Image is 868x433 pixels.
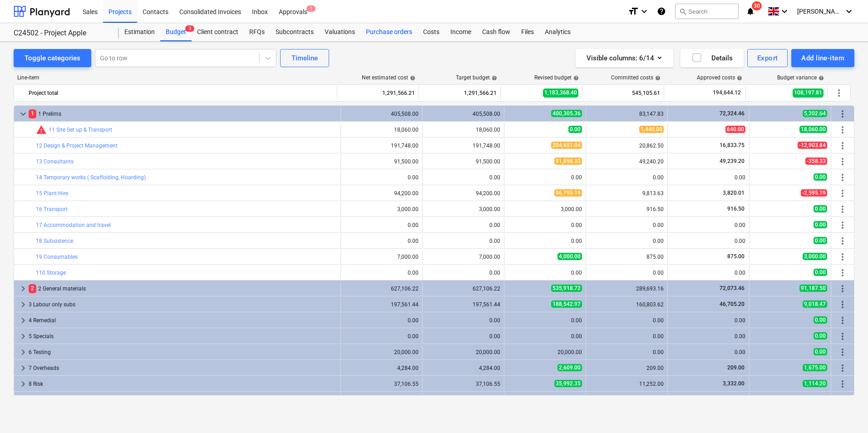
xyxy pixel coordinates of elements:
div: 3,000.00 [426,206,500,212]
a: RFQs [244,23,270,41]
span: 3,000.00 [803,253,827,260]
span: 9,018.47 [803,300,827,308]
a: 12 Design & Project Management [36,143,118,149]
div: 3,000.00 [345,206,419,212]
div: Timeline [291,52,318,64]
div: 1,291,566.21 [341,86,415,100]
a: Valuations [319,23,360,41]
span: 96,795.19 [554,189,582,197]
span: 400,305.36 [551,110,582,117]
div: 0.00 [671,238,745,244]
div: 0.00 [345,222,419,228]
button: Visible columns:6/14 [576,49,673,67]
span: 72,324.46 [719,110,745,117]
span: help [572,75,579,81]
div: 0.00 [345,270,419,276]
a: 17 Accommodation and travel [36,222,111,228]
div: 916.50 [590,206,664,212]
div: 0.00 [590,174,664,181]
div: 0.00 [590,333,664,340]
span: More actions [837,347,848,358]
div: 160,803.62 [590,301,664,308]
span: 2,609.00 [557,364,582,371]
span: keyboard_arrow_right [18,331,29,342]
button: Search [675,4,739,19]
a: 11 Site Set up & Transport [49,127,112,133]
div: 3,000.00 [508,206,582,212]
div: 20,000.00 [508,349,582,355]
a: 14 Temporary works ( Scaffolding, Hoarding) [36,174,146,181]
div: Budget variance [777,74,824,81]
span: 1,114.20 [803,380,827,387]
div: Cash flow [477,23,516,41]
span: More actions [837,267,848,278]
span: -12,903.84 [798,142,827,149]
div: Project total [29,86,333,100]
div: Line-item [14,74,338,81]
i: notifications [746,6,755,17]
span: Committed costs exceed revised budget [36,124,47,135]
span: More actions [837,251,848,262]
span: 35,992.35 [554,380,582,387]
a: Estimation [119,23,160,41]
div: 0.00 [671,317,745,324]
span: More actions [837,220,848,231]
span: help [653,75,661,81]
span: 2 [29,284,36,293]
span: More actions [837,236,848,246]
div: 0.00 [590,317,664,324]
div: 191,748.00 [345,143,419,149]
span: 1 [29,109,36,118]
div: 191,748.00 [426,143,500,149]
div: 0.00 [426,238,500,244]
span: 535,918.72 [551,285,582,292]
div: 9 Sales [29,393,337,407]
div: 0.00 [590,222,664,228]
span: More actions [837,140,848,151]
span: help [817,75,824,81]
div: Purchase orders [360,23,418,41]
span: -358.33 [805,157,827,165]
span: More actions [837,315,848,326]
div: 197,561.44 [426,301,500,308]
span: 0.00 [814,316,827,324]
span: 0.00 [814,332,827,340]
div: 0.00 [671,174,745,181]
span: [PERSON_NAME] Booree [797,8,843,15]
button: Details [681,49,744,67]
span: 30 [752,1,762,10]
div: 4,284.00 [345,365,419,371]
div: 20,862.50 [590,143,664,149]
div: 91,500.00 [345,158,419,165]
button: Toggle categories [14,49,91,67]
span: 108,197.81 [793,89,824,97]
a: Client contract [192,23,244,41]
span: 5,202.64 [803,110,827,117]
div: 4,284.00 [426,365,500,371]
div: 91,500.00 [426,158,500,165]
a: 15 Plant Hire [36,190,68,197]
span: 3,820.01 [722,190,745,196]
div: 94,200.00 [345,190,419,197]
div: 0.00 [345,317,419,324]
span: help [735,75,742,81]
div: 4 Remedial [29,313,337,328]
span: 1,440.00 [639,126,664,133]
div: C24502 - Project Apple [14,29,108,38]
button: Timeline [280,49,329,67]
a: 13 Consultants [36,158,74,165]
a: Subcontracts [270,23,319,41]
span: 3 [185,25,194,32]
span: search [679,8,686,15]
span: keyboard_arrow_right [18,394,29,405]
div: Target budget [456,74,497,81]
span: help [490,75,497,81]
a: Budget3 [160,23,192,41]
span: 3,332.00 [722,380,745,387]
span: 875.00 [726,253,745,260]
span: 4,000.00 [557,253,582,260]
iframe: Chat Widget [823,389,868,433]
div: 0.00 [508,174,582,181]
